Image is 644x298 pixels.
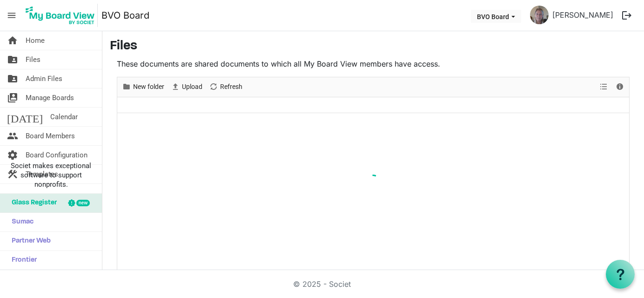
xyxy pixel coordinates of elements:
img: My Board View Logo [23,4,98,27]
span: Files [26,50,40,69]
span: folder_shared [7,69,18,88]
span: Societ makes exceptional software to support nonprofits. [4,161,98,189]
span: Board Configuration [26,146,87,164]
span: Calendar [50,108,78,126]
span: Partner Web [7,232,51,251]
img: UTfCzewT5rXU4fD18_RCmd8NiOoEVvluYSMOXPyd4SwdCOh8sCAkHe7StodDouQN8cB_eyn1cfkqWhFEANIUxA_thumb.png [530,6,549,24]
button: logout [617,6,637,25]
span: Glass Register [7,194,57,212]
div: new [76,200,90,206]
a: BVO Board [101,6,149,25]
span: people [7,127,18,145]
span: folder_shared [7,50,18,69]
span: switch_account [7,88,18,107]
span: Manage Boards [26,88,74,107]
span: Admin Files [26,69,62,88]
a: © 2025 - Societ [293,279,351,289]
span: [DATE] [7,108,43,126]
span: Home [26,31,45,50]
span: Board Members [26,127,75,145]
a: [PERSON_NAME] [549,6,617,24]
button: BVO Board dropdownbutton [471,10,521,23]
span: Frontier [7,251,37,270]
span: home [7,31,18,50]
h3: Files [110,39,637,54]
p: These documents are shared documents to which all My Board View members have access. [117,58,630,69]
span: Sumac [7,213,34,231]
a: My Board View Logo [23,4,101,27]
span: settings [7,146,18,164]
span: menu [3,7,20,24]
